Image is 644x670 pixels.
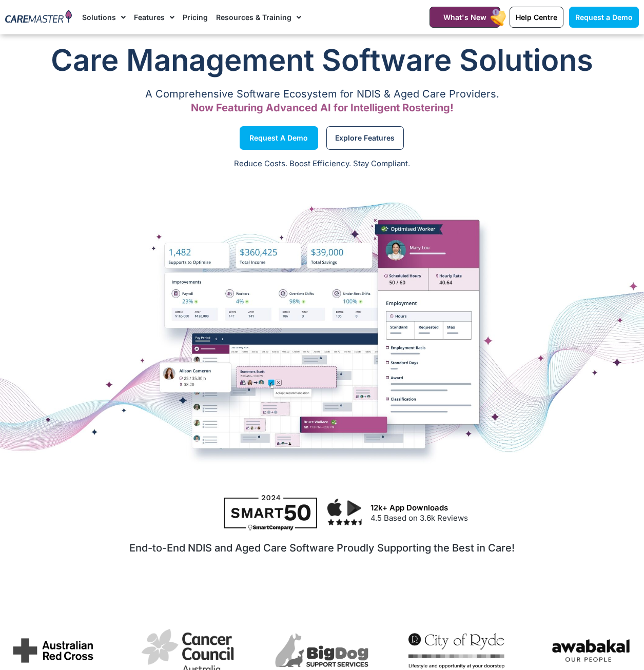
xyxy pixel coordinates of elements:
[516,13,557,22] span: Help Centre
[443,13,486,22] span: What's New
[191,102,454,114] span: Now Featuring Advanced AI for Intelligent Rostering!
[5,10,72,25] img: CareMaster Logo
[326,126,404,150] a: Explore Features
[274,632,370,669] img: 263fe684f9ca25cbbbe20494344166dc.webp
[510,7,563,28] a: Help Centre
[370,513,634,524] p: 4.5 Based on 3.6k Reviews
[240,126,318,150] a: Request a Demo
[569,7,639,28] a: Request a Demo
[575,13,633,22] span: Request a Demo
[11,542,633,554] h2: End-to-End NDIS and Aged Care Software Proudly Supporting the Best in Care!
[6,158,638,170] p: Reduce Costs. Boost Efficiency. Stay Compliant.
[335,135,395,141] span: Explore Features
[5,91,639,97] p: A Comprehensive Software Ecosystem for NDIS & Aged Care Providers.
[430,7,500,28] a: What's New
[370,503,634,513] h3: 12k+ App Downloads
[5,40,639,81] h1: Care Management Software Solutions
[408,633,504,668] img: 2022-City-of-Ryde-Logo-One-line-tag_Full-Colour.jpg
[249,135,308,141] span: Request a Demo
